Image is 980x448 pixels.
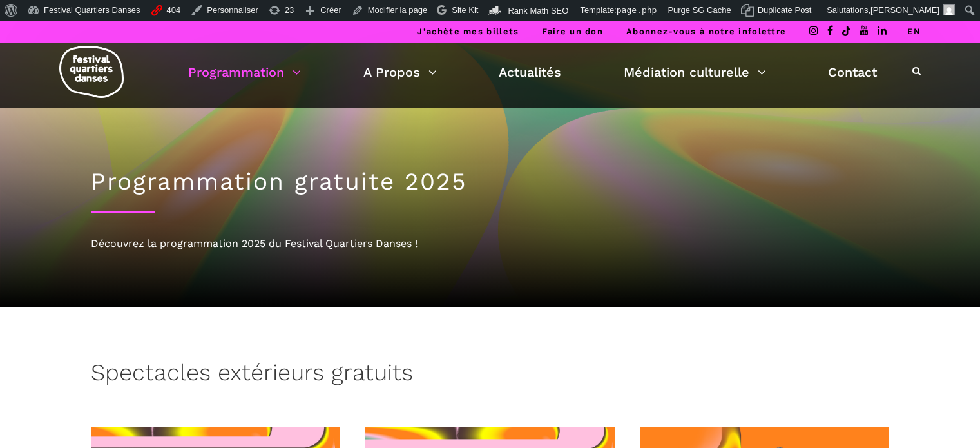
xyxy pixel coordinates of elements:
[542,26,603,36] a: Faire un don
[91,359,413,391] h3: Spectacles extérieurs gratuits
[91,235,890,252] div: Découvrez la programmation 2025 du Festival Quartiers Danses !
[907,26,921,36] a: EN
[626,26,786,36] a: Abonnez-vous à notre infolettre
[828,61,877,83] a: Contact
[508,6,568,15] span: Rank Math SEO
[452,5,478,15] span: Site Kit
[59,46,124,98] img: logo-fqd-med
[188,61,301,83] a: Programmation
[91,168,890,196] h1: Programmation gratuite 2025
[363,61,437,83] a: A Propos
[499,61,561,83] a: Actualités
[417,26,519,36] a: J’achète mes billets
[870,5,939,15] span: [PERSON_NAME]
[624,61,766,83] a: Médiation culturelle
[617,5,657,15] span: page.php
